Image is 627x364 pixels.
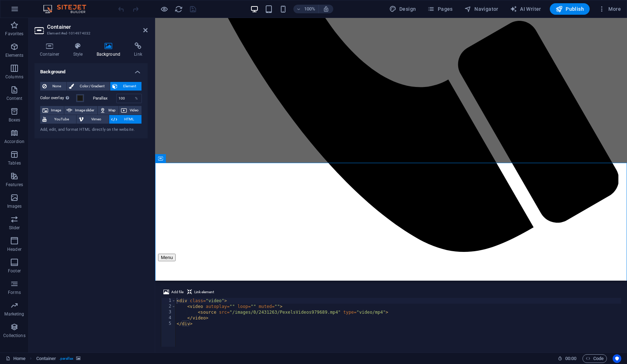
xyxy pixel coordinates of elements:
[91,42,129,57] h4: Background
[98,106,119,115] button: Map
[161,315,176,321] div: 4
[161,298,176,304] div: 1
[558,354,577,363] h6: Session time
[64,106,97,115] button: Image slider
[119,115,139,124] span: HTML
[8,290,21,295] p: Forms
[6,354,25,363] a: Click to cancel selection. Double-click to open Pages
[4,311,24,317] p: Marketing
[175,5,183,13] i: Reload page
[424,3,455,15] button: Pages
[119,106,141,115] button: Video
[7,246,22,252] p: Header
[386,3,419,15] div: Design (Ctrl+Alt+Y)
[76,115,108,124] button: Vimeo
[8,160,21,166] p: Tables
[161,304,176,309] div: 2
[9,117,20,123] p: Boxes
[186,288,215,296] button: Link element
[5,52,24,58] p: Elements
[586,354,604,363] span: Code
[41,5,95,13] img: Editor Logo
[570,356,571,361] span: :
[34,42,68,57] h4: Container
[40,94,76,102] label: Color overlay
[427,5,452,13] span: Pages
[129,106,139,115] span: Video
[3,333,25,338] p: Collections
[507,3,544,15] button: AI Writer
[49,82,64,91] span: None
[550,3,590,15] button: Publish
[461,3,501,15] button: Navigator
[4,139,24,144] p: Accordion
[110,82,141,91] button: Element
[47,24,148,30] h2: Container
[59,354,73,363] span: . parallax
[386,3,419,15] button: Design
[49,115,74,124] span: YouTube
[389,5,416,13] span: Design
[7,203,22,209] p: Images
[36,354,81,363] nav: breadcrumb
[68,42,91,57] h4: Style
[171,288,184,296] span: Add file
[304,5,316,13] h6: 100%
[76,356,80,360] i: This element contains a background
[40,106,64,115] button: Image
[161,309,176,315] div: 3
[34,63,148,76] h4: Background
[9,225,20,231] p: Slider
[6,182,23,188] p: Features
[129,42,148,57] h4: Link
[40,82,66,91] button: None
[6,96,22,101] p: Content
[5,74,23,80] p: Columns
[613,354,621,363] button: Usercentrics
[161,321,176,327] div: 5
[194,288,214,296] span: Link element
[598,5,621,13] span: More
[556,5,584,13] span: Publish
[131,94,141,103] div: %
[162,288,185,296] button: Add file
[109,115,141,124] button: HTML
[93,96,116,100] label: Parallax
[47,30,133,37] h3: Element #ed-1014974032
[595,3,624,15] button: More
[174,5,183,13] button: reload
[8,268,21,274] p: Footer
[464,5,498,13] span: Navigator
[108,106,116,115] span: Map
[160,5,168,13] button: Click here to leave preview mode and continue editing
[86,115,106,124] span: Vimeo
[323,6,329,12] i: On resize automatically adjust zoom level to fit chosen device.
[293,5,319,13] button: 100%
[40,127,142,133] div: Add, edit, and format HTML directly on the website.
[36,354,56,363] span: Click to select. Double-click to edit
[565,354,576,363] span: 00 00
[120,82,139,91] span: Element
[67,82,110,91] button: Color / Gradient
[76,82,108,91] span: Color / Gradient
[74,106,95,115] span: Image slider
[50,106,62,115] span: Image
[40,115,76,124] button: YouTube
[5,31,23,37] p: Favorites
[510,5,541,13] span: AI Writer
[582,354,607,363] button: Code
